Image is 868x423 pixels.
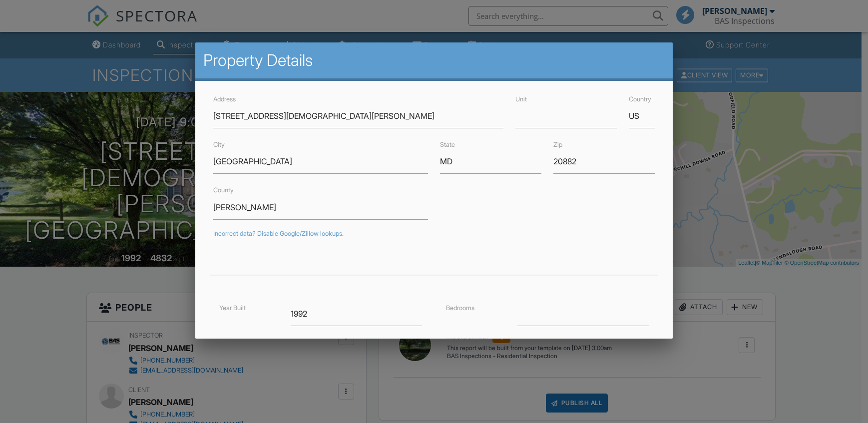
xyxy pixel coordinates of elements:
label: State [440,141,455,148]
label: Unit [515,95,527,103]
div: Incorrect data? Disable Google/Zillow lookups. [213,230,655,238]
label: Zip [553,141,562,148]
label: Country [629,95,651,103]
label: County [213,186,234,194]
label: Bedrooms [446,304,474,312]
label: City [213,141,225,148]
h2: Property Details [203,50,665,70]
label: Year Built [219,304,246,312]
label: Address [213,95,236,103]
